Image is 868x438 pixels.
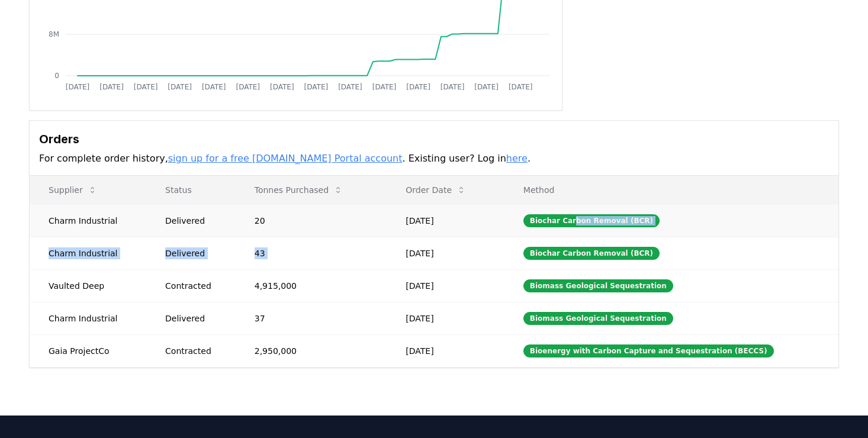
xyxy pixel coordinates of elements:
div: Biochar Carbon Removal (BCR) [523,214,660,227]
p: Status [156,184,226,196]
tspan: [DATE] [474,83,499,91]
a: sign up for a free [DOMAIN_NAME] Portal account [168,153,403,164]
div: Biomass Geological Sequestration [523,312,673,325]
tspan: [DATE] [338,83,362,91]
td: Charm Industrial [30,204,146,237]
tspan: [DATE] [168,83,192,91]
div: Contracted [165,345,226,357]
tspan: 8M [49,30,59,38]
tspan: [DATE] [202,83,226,91]
td: 2,950,000 [236,334,387,367]
tspan: [DATE] [304,83,329,91]
button: Order Date [396,178,475,202]
td: Vaulted Deep [30,269,146,302]
tspan: [DATE] [509,83,533,91]
tspan: [DATE] [441,83,465,91]
div: Delivered [165,313,226,324]
tspan: [DATE] [372,83,397,91]
td: [DATE] [387,334,504,367]
td: 43 [236,237,387,269]
td: Charm Industrial [30,237,146,269]
td: 37 [236,302,387,334]
td: [DATE] [387,204,504,237]
tspan: [DATE] [99,83,124,91]
p: Method [514,184,829,196]
div: Biochar Carbon Removal (BCR) [523,247,660,260]
div: Bioenergy with Carbon Capture and Sequestration (BECCS) [523,344,774,358]
td: 4,915,000 [236,269,387,302]
td: [DATE] [387,302,504,334]
div: Contracted [165,280,226,292]
tspan: [DATE] [134,83,158,91]
button: Supplier [39,178,107,202]
button: Tonnes Purchased [245,178,352,202]
tspan: [DATE] [270,83,294,91]
tspan: 0 [54,72,59,80]
td: [DATE] [387,269,504,302]
td: Charm Industrial [30,302,146,334]
td: 20 [236,204,387,237]
h3: Orders [39,130,829,148]
p: For complete order history, . Existing user? Log in . [39,152,829,166]
td: [DATE] [387,237,504,269]
div: Delivered [165,247,226,259]
a: here [506,153,528,164]
div: Biomass Geological Sequestration [523,279,673,292]
div: Delivered [165,215,226,227]
tspan: [DATE] [66,83,90,91]
tspan: [DATE] [406,83,430,91]
td: Gaia ProjectCo [30,334,146,367]
tspan: [DATE] [236,83,260,91]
